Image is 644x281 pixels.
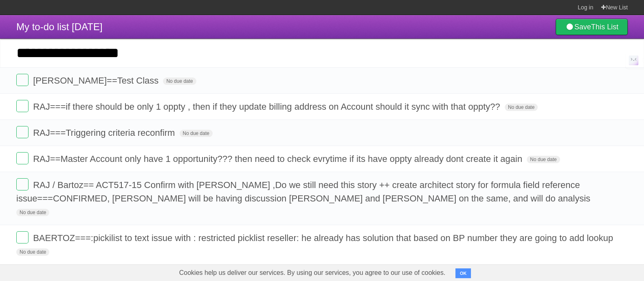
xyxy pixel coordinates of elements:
[505,104,538,111] span: No due date
[16,231,29,243] label: Done
[33,75,160,86] span: [PERSON_NAME]==Test Class
[16,74,29,86] label: Done
[16,100,29,112] label: Done
[16,209,49,216] span: No due date
[16,248,49,256] span: No due date
[16,178,29,190] label: Done
[180,130,213,137] span: No due date
[16,21,103,32] span: My to-do list [DATE]
[33,233,615,243] span: BAERTOZ===:pickilist to text issue with : restricted picklist reseller: he already has solution t...
[171,265,454,281] span: Cookies help us deliver our services. By using our services, you agree to our use of cookies.
[556,19,628,35] a: SaveThis List
[163,77,196,85] span: No due date
[455,268,471,278] button: OK
[33,128,177,138] span: RAJ===Triggering criteria reconfirm
[16,126,29,138] label: Done
[527,156,560,163] span: No due date
[591,23,618,31] b: This List
[16,152,29,164] label: Done
[33,154,524,164] span: RAJ==Master Account only have 1 opportunity??? then need to check evrytime if its have oppty alre...
[33,102,502,112] span: RAJ===if there should be only 1 oppty , then if they update billing address on Account should it ...
[16,180,592,204] span: RAJ / Bartoz== ACT517-15 Confirm with [PERSON_NAME] ,Do we still need this story ++ create archit...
